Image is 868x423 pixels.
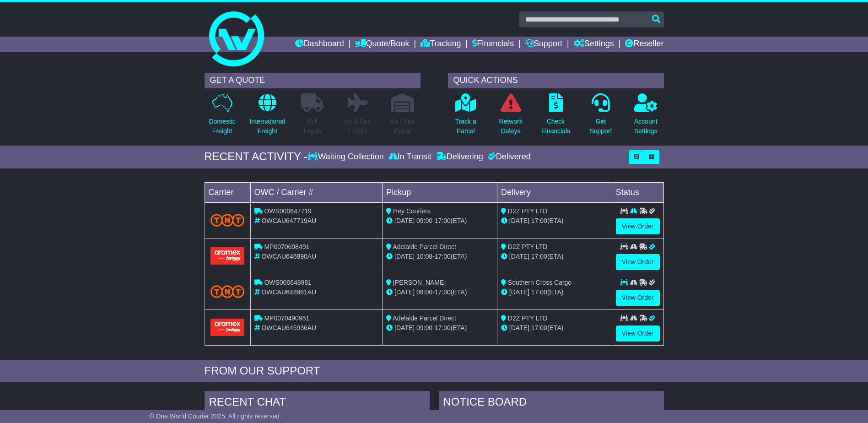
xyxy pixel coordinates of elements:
p: Domestic Freight [209,117,235,136]
div: FROM OUR SUPPORT [205,364,664,378]
span: OWS000647719 [264,207,312,215]
span: 17:00 [531,253,547,260]
img: TNT_Domestic.png [210,214,245,226]
img: Aramex.png [210,319,245,336]
span: [DATE] [509,217,529,224]
span: D2Z PTY LTD [508,315,548,322]
a: GetSupport [589,93,612,141]
a: DomesticFreight [208,93,236,141]
p: Air / Sea Depot [390,117,415,136]
span: 17:00 [435,253,451,260]
div: (ETA) [501,287,608,297]
span: Adelaide Parcel Direct [393,243,456,250]
span: OWCAU645936AU [261,324,316,331]
p: Track a Parcel [455,117,476,136]
span: [DATE] [509,324,529,331]
div: RECENT ACTIVITY - [205,150,308,163]
td: Delivery [497,182,612,202]
div: Delivered [485,152,531,162]
div: - (ETA) [386,216,493,226]
span: 09:00 [416,324,432,331]
div: In Transit [386,152,434,162]
a: Track aParcel [455,93,477,141]
span: 10:08 [416,253,432,260]
span: 17:00 [435,288,451,296]
span: OWS000648981 [264,279,312,286]
div: - (ETA) [386,287,493,297]
td: Pickup [383,182,497,202]
span: [DATE] [394,253,415,260]
div: (ETA) [501,252,608,261]
span: 17:00 [531,288,547,296]
div: Delivering [434,152,485,162]
span: D2Z PTY LTD [508,243,548,250]
span: 17:00 [531,324,547,331]
span: 09:00 [416,288,432,296]
span: Hey Couriers [393,207,431,215]
div: - (ETA) [386,252,493,261]
span: Southern Cross Cargo [508,279,571,286]
a: View Order [616,325,660,342]
p: Check Financials [541,117,570,136]
td: Carrier [205,182,250,202]
span: © One World Courier 2025. All rights reserved. [149,412,281,420]
span: MP0070698491 [264,243,309,250]
p: Full Loads [301,117,324,136]
img: Aramex.png [210,247,245,264]
a: NetworkDelays [498,93,523,141]
td: OWC / Carrier # [250,182,383,202]
span: 17:00 [435,217,451,224]
a: View Order [616,218,660,234]
a: Reseller [625,37,663,52]
span: [DATE] [394,217,415,224]
a: CheckFinancials [541,93,571,141]
div: RECENT CHAT [205,391,430,416]
span: MP0070490951 [264,315,309,322]
div: GET A QUOTE [205,73,421,88]
div: QUICK ACTIONS [448,73,664,88]
div: (ETA) [501,216,608,226]
span: D2Z PTY LTD [508,207,548,215]
p: International Freight [250,117,285,136]
p: Account Settings [634,117,658,136]
img: TNT_Domestic.png [210,285,245,298]
a: Tracking [421,37,461,52]
span: 17:00 [435,324,451,331]
span: [DATE] [509,288,529,296]
div: Waiting Collection [307,152,386,162]
span: 17:00 [531,217,547,224]
p: Network Delays [499,117,522,136]
span: 09:00 [416,217,432,224]
p: Get Support [589,117,612,136]
a: View Order [616,290,660,306]
a: Quote/Book [355,37,409,52]
span: [DATE] [394,324,415,331]
span: [DATE] [509,253,529,260]
td: Status [612,182,663,202]
span: OWCAU648981AU [261,288,316,296]
span: OWCAU647719AU [261,217,316,224]
p: Air & Sea Freight [344,117,371,136]
div: (ETA) [501,323,608,333]
a: AccountSettings [634,93,658,141]
div: - (ETA) [386,323,493,333]
span: [DATE] [394,288,415,296]
a: InternationalFreight [249,93,286,141]
a: View Order [616,254,660,270]
a: Settings [574,37,614,52]
a: Support [525,37,562,52]
div: NOTICE BOARD [439,391,664,416]
a: Financials [472,37,514,52]
a: Dashboard [295,37,344,52]
span: OWCAU646890AU [261,253,316,260]
span: Adelaide Parcel Direct [393,315,456,322]
span: [PERSON_NAME] [393,279,446,286]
